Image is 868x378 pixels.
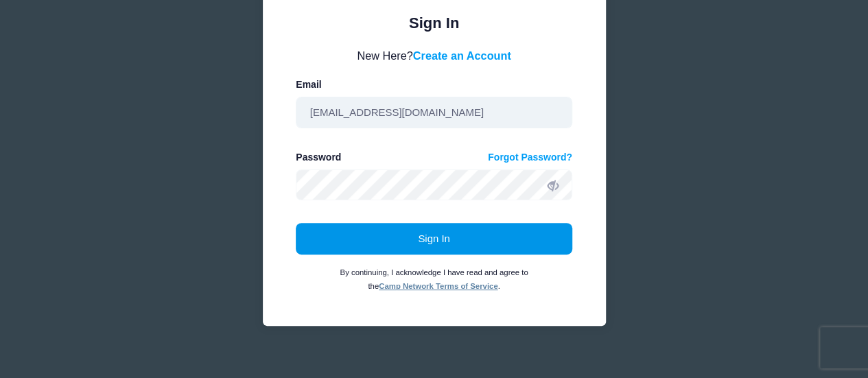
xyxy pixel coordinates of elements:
[488,150,572,165] a: Forgot Password?
[296,12,572,34] div: Sign In
[340,268,528,290] small: By continuing, I acknowledge I have read and agree to the .
[296,223,572,255] button: Sign In
[413,49,511,62] a: Create an Account
[296,150,341,165] label: Password
[379,282,497,290] a: Camp Network Terms of Service
[296,47,572,64] div: New Here?
[296,78,321,92] label: Email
